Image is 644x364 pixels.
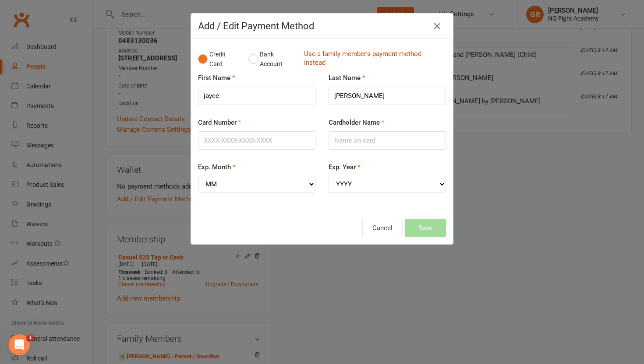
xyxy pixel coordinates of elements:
[430,19,444,33] button: Close
[9,334,30,355] iframe: Intercom live chat
[198,117,241,128] label: Card Number
[248,46,297,73] button: Bank Account
[329,131,446,150] input: Name on card
[198,131,315,150] input: XXXX-XXXX-XXXX-XXXX
[198,162,236,172] label: Exp. Month
[198,73,235,83] label: First Name
[27,334,34,341] span: 1
[198,46,239,73] button: Credit Card
[329,73,365,83] label: Last Name
[329,162,361,172] label: Exp. Year
[362,219,403,237] button: Cancel
[329,117,385,128] label: Cardholder Name
[198,21,446,31] h4: Add / Edit Payment Method
[304,49,442,69] a: Use a family member's payment method instead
